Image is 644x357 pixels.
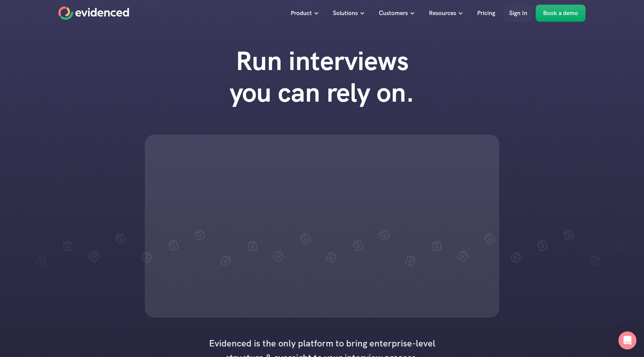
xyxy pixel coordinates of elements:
[504,5,533,22] a: Sign In
[543,8,578,18] p: Book a demo
[333,8,358,18] p: Solutions
[58,6,129,20] a: Home
[477,8,495,18] p: Pricing
[536,5,586,22] a: Book a demo
[472,5,501,22] a: Pricing
[509,8,527,18] p: Sign In
[429,8,456,18] p: Resources
[379,8,408,18] p: Customers
[618,331,636,349] div: Open Intercom Messenger
[215,45,429,108] h1: Run interviews you can rely on.
[291,8,312,18] p: Product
